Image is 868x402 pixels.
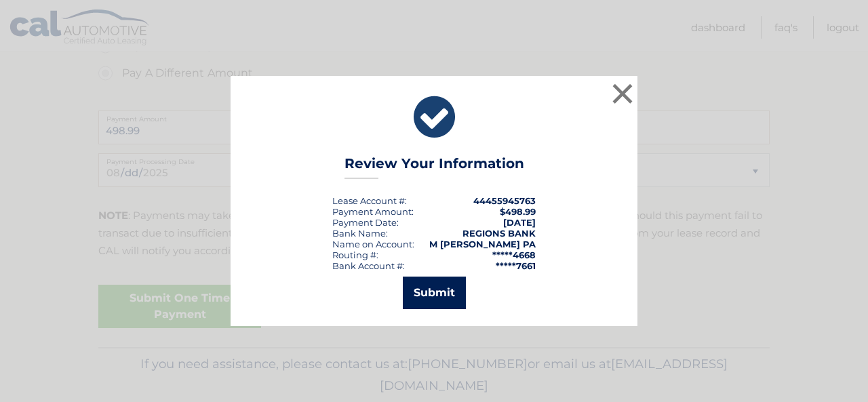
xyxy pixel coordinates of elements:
[332,217,397,228] span: Payment Date
[332,260,405,271] div: Bank Account #:
[344,155,524,179] h3: Review Your Information
[332,239,414,249] div: Name on Account:
[332,206,414,217] div: Payment Amount:
[473,195,536,206] strong: 44455945763
[332,195,407,206] div: Lease Account #:
[332,249,378,260] div: Routing #:
[609,80,636,107] button: ×
[332,228,388,239] div: Bank Name:
[503,217,536,228] span: [DATE]
[332,217,399,228] div: :
[403,277,466,309] button: Submit
[429,239,536,249] strong: M [PERSON_NAME] PA
[462,228,536,239] strong: REGIONS BANK
[500,206,536,217] span: $498.99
